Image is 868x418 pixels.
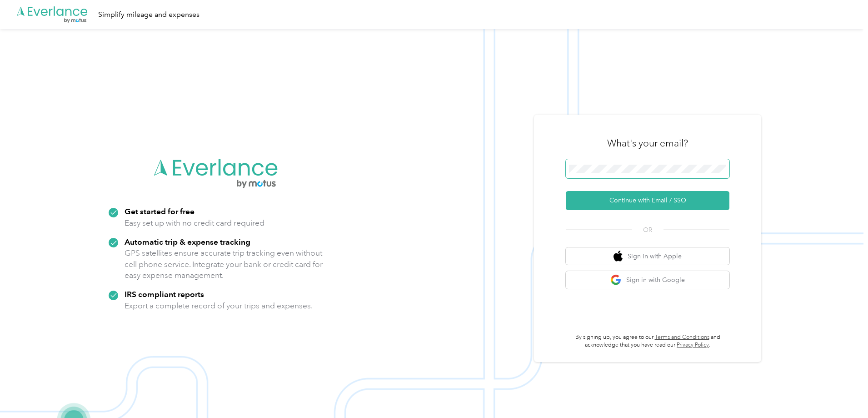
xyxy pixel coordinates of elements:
[614,251,623,262] img: apple logo
[566,271,729,289] button: google logoSign in with Google
[677,342,709,348] a: Privacy Policy
[632,225,663,235] span: OR
[607,137,688,150] h3: What's your email?
[125,289,204,299] strong: IRS compliant reports
[125,300,313,312] p: Export a complete record of your trips and expenses.
[125,247,323,281] p: GPS satellites ensure accurate trip tracking even without cell phone service. Integrate your bank...
[566,333,729,349] p: By signing up, you agree to our and acknowledge that you have read our .
[655,334,709,341] a: Terms and Conditions
[125,206,195,216] strong: Get started for free
[98,9,200,20] div: Simplify mileage and expenses
[566,191,729,210] button: Continue with Email / SSO
[125,217,264,229] p: Easy set up with no credit card required
[566,247,729,265] button: apple logoSign in with Apple
[610,274,622,286] img: google logo
[125,237,250,247] strong: Automatic trip & expense tracking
